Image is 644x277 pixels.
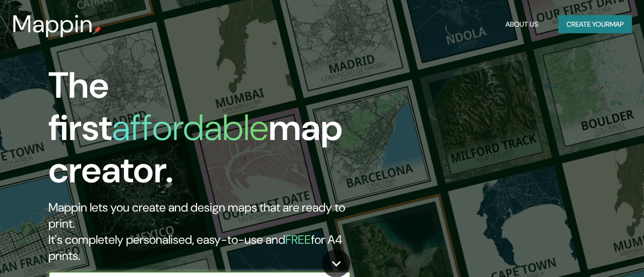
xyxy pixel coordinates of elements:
[285,232,311,247] h5: FREE
[12,10,93,38] h3: Mappin
[558,15,632,34] button: Create yourmap
[112,104,269,151] h1: affordable
[48,199,370,264] h2: Mappin lets you create and design maps that are ready to print. It's completely personalised, eas...
[48,64,370,199] h1: The first map creator.
[501,15,542,34] button: About Us
[93,26,101,34] img: mappin-pin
